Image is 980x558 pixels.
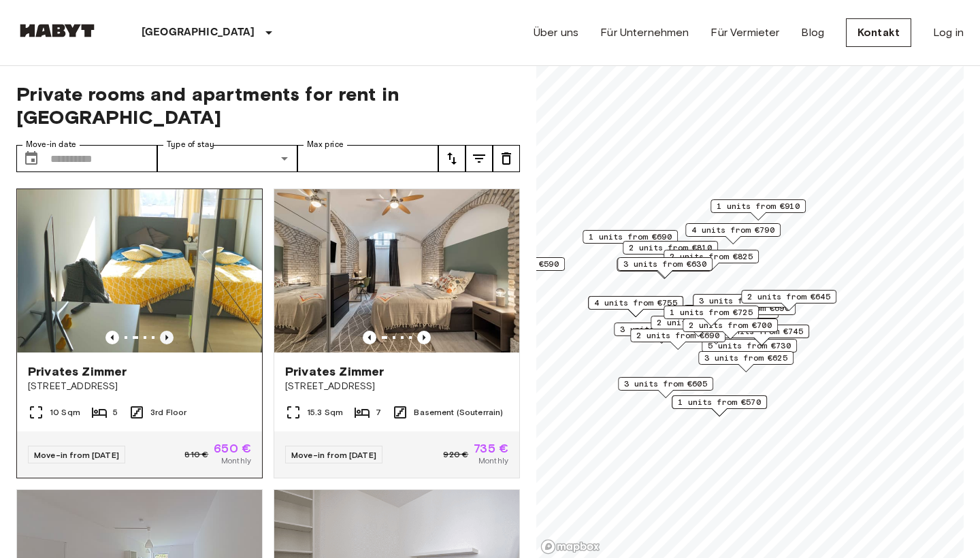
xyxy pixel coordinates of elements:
[465,145,493,172] button: tune
[702,339,797,360] div: Map marker
[801,24,824,41] a: Blog
[672,395,767,416] div: Map marker
[678,396,761,408] span: 1 units from €570
[307,139,344,150] label: Max price
[474,442,508,455] span: 735 €
[150,406,186,419] span: 3rd Floor
[363,331,376,344] button: Previous image
[657,316,740,329] span: 2 units from €925
[476,258,559,270] span: 3 units from €590
[651,316,746,337] div: Map marker
[285,380,508,393] span: [STREET_ADDRESS]
[664,250,759,271] div: Map marker
[846,18,911,47] a: Kontakt
[691,224,774,236] span: 4 units from €790
[274,189,519,352] img: Marketing picture of unit DE-02-004-006-05HF
[221,455,251,467] span: Monthly
[16,24,98,37] img: Habyt
[600,24,689,41] a: Für Unternehmen
[28,363,127,380] span: Privates Zimmer
[18,145,45,172] button: Choose date
[493,145,520,172] button: tune
[636,329,719,342] span: 2 units from €690
[617,258,712,279] div: Map marker
[160,331,174,344] button: Previous image
[34,450,119,460] span: Move-in from [DATE]
[685,223,781,244] div: Map marker
[614,323,709,344] div: Map marker
[28,380,251,393] span: [STREET_ADDRESS]
[184,448,208,461] span: 810 €
[214,442,251,455] span: 650 €
[670,250,753,263] span: 2 units from €825
[588,296,683,317] div: Map marker
[113,406,118,419] span: 5
[630,329,725,350] div: Map marker
[105,331,119,344] button: Previous image
[717,200,800,212] span: 1 units from €910
[624,378,707,390] span: 3 units from €605
[18,189,263,352] img: Marketing picture of unit DE-02-011-001-01HF
[623,258,706,270] span: 3 units from €630
[698,351,794,372] div: Map marker
[699,295,782,307] span: 3 units from €800
[620,323,703,335] span: 3 units from €785
[167,139,214,150] label: Type of stay
[274,188,520,478] a: Marketing picture of unit DE-02-004-006-05HFPrevious imagePrevious imagePrivates Zimmer[STREET_AD...
[623,241,718,262] div: Map marker
[720,325,803,338] span: 3 units from €745
[16,82,520,129] span: Private rooms and apartments for rent in [GEOGRAPHIC_DATA]
[534,24,578,41] a: Über uns
[689,319,772,331] span: 2 units from €700
[710,199,806,220] div: Map marker
[307,406,343,419] span: 15.3 Sqm
[664,306,759,327] div: Map marker
[417,331,431,344] button: Previous image
[50,406,80,419] span: 10 Sqm
[683,305,779,326] div: Map marker
[291,450,376,460] span: Move-in from [DATE]
[443,448,468,461] span: 920 €
[478,455,508,467] span: Monthly
[142,24,255,41] p: [GEOGRAPHIC_DATA]
[629,242,712,254] span: 2 units from €810
[670,306,753,318] span: 1 units from €725
[708,340,791,352] span: 5 units from €730
[704,352,787,364] span: 3 units from €625
[710,24,779,41] a: Für Vermieter
[594,297,677,309] span: 4 units from €755
[618,377,713,398] div: Map marker
[583,230,678,251] div: Map marker
[747,291,830,303] span: 2 units from €645
[933,24,964,41] a: Log in
[414,406,503,419] span: Basement (Souterrain)
[285,363,384,380] span: Privates Zimmer
[16,188,263,478] a: Marketing picture of unit DE-02-011-001-01HFMarketing picture of unit DE-02-011-001-01HFPrevious ...
[617,257,713,278] div: Map marker
[741,290,836,311] div: Map marker
[438,145,465,172] button: tune
[693,294,788,315] div: Map marker
[683,318,778,340] div: Map marker
[589,231,672,243] span: 1 units from €690
[376,406,381,419] span: 7
[540,539,600,555] a: Mapbox logo
[26,139,76,150] label: Move-in date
